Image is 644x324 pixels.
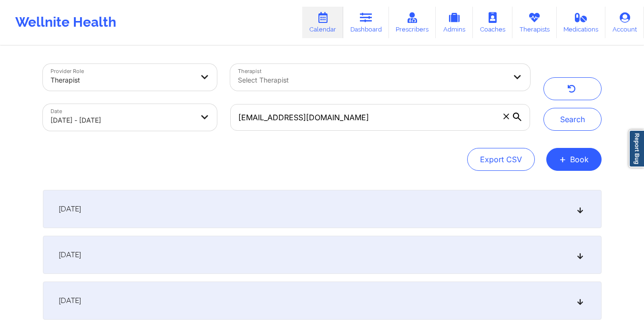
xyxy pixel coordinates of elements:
[59,204,81,214] span: [DATE]
[629,130,644,167] a: Report Bug
[230,104,530,131] input: Search by patient email
[343,7,389,38] a: Dashboard
[59,296,81,305] span: [DATE]
[436,7,473,38] a: Admins
[473,7,512,38] a: Coaches
[557,7,606,38] a: Medications
[543,108,602,131] button: Search
[389,7,436,38] a: Prescribers
[51,70,194,91] div: Therapist
[467,148,535,171] button: Export CSV
[512,7,557,38] a: Therapists
[605,7,644,38] a: Account
[51,110,194,131] div: [DATE] - [DATE]
[546,148,602,171] button: +Book
[59,250,81,260] span: [DATE]
[302,7,343,38] a: Calendar
[559,157,566,162] span: +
